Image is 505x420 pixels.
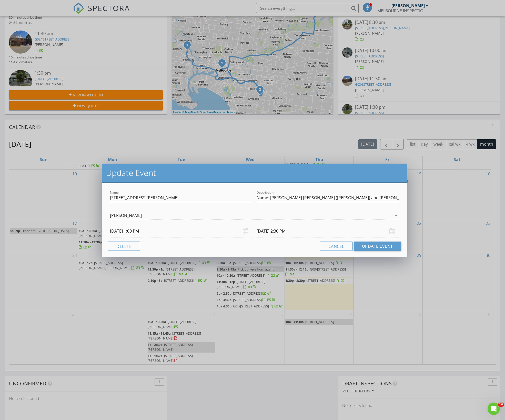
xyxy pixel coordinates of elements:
button: Delete [108,242,140,251]
div: [PERSON_NAME] [110,213,142,218]
button: Update Event [354,242,401,251]
input: Select date [257,225,399,237]
iframe: Intercom live chat [488,403,500,415]
input: Select date [110,225,252,237]
span: 10 [498,403,504,407]
h2: Update Event [106,168,403,178]
i: arrow_drop_down [393,212,399,218]
button: Cancel [320,242,353,251]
